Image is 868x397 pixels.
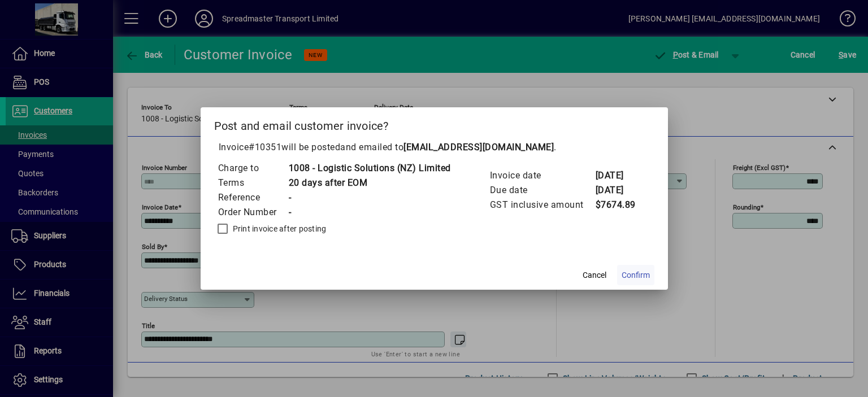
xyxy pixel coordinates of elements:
b: [EMAIL_ADDRESS][DOMAIN_NAME] [403,142,554,152]
td: Terms [218,176,288,190]
button: Confirm [617,265,654,285]
td: [DATE] [595,183,640,198]
span: Confirm [622,269,650,281]
td: 1008 - Logistic Solutions (NZ) Limited [288,161,451,176]
td: GST inclusive amount [489,198,595,212]
td: Charge to [218,161,288,176]
td: Invoice date [489,168,595,183]
span: and emailed to [340,142,554,152]
button: Cancel [576,265,613,285]
label: Print invoice after posting [231,223,327,234]
p: Invoice will be posted . [214,141,654,154]
td: - [288,190,451,205]
td: [DATE] [595,168,640,183]
span: Cancel [583,269,606,281]
td: - [288,205,451,220]
span: #10351 [249,142,281,152]
h2: Post and email customer invoice? [201,107,668,140]
td: Reference [218,190,288,205]
td: $7674.89 [595,198,640,212]
td: 20 days after EOM [288,176,451,190]
td: Due date [489,183,595,198]
td: Order Number [218,205,288,220]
